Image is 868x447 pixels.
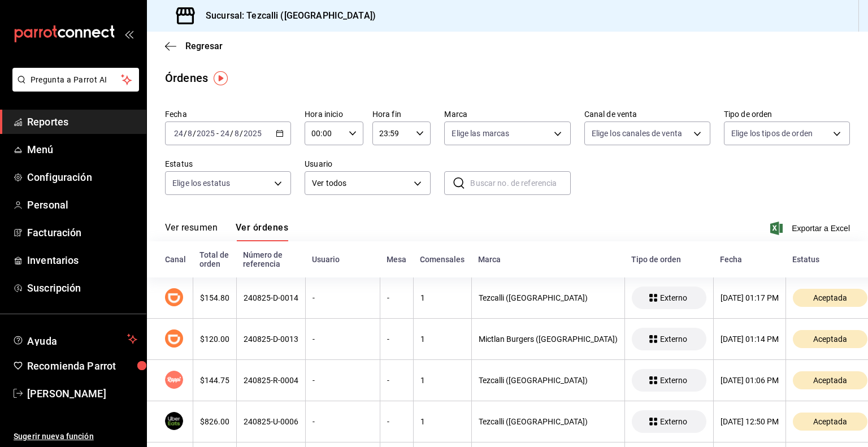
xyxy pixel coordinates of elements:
[479,376,618,385] div: Tezcalli ([GEOGRAPHIC_DATA])
[165,160,291,168] label: Estatus
[721,335,779,344] div: [DATE] 01:14 PM
[420,376,465,385] div: 1
[240,129,243,138] span: /
[27,280,137,296] span: Suscripción
[631,255,706,264] div: Tipo de orden
[244,417,298,426] div: 240825-U-0006
[584,110,710,118] label: Canal de venta
[387,417,406,426] div: -
[479,293,618,302] div: Tezcalli ([GEOGRAPHIC_DATA])
[244,293,298,302] div: 240825-D-0014
[305,160,431,168] label: Usuario
[197,9,376,23] h3: Sucursal: Tezcalli ([GEOGRAPHIC_DATA])
[656,417,692,426] span: Externo
[200,417,229,426] div: $826.00
[420,417,465,426] div: 1
[124,29,133,38] button: open_drawer_menu
[172,177,230,189] span: Elige los estatus
[772,222,850,235] button: Exportar a Excel
[184,129,187,138] span: /
[792,255,867,264] div: Estatus
[200,293,229,302] div: $154.80
[14,431,137,442] span: Sugerir nueva función
[165,41,223,51] button: Regresar
[165,70,208,86] div: Órdenes
[387,376,406,385] div: -
[656,376,692,385] span: Externo
[721,293,779,302] div: [DATE] 01:17 PM
[200,376,229,385] div: $144.75
[216,129,219,138] span: -
[27,197,137,212] span: Personal
[27,142,137,157] span: Menú
[234,129,240,138] input: --
[199,250,229,268] div: Total de orden
[312,177,410,189] span: Ver todos
[214,71,228,85] img: Tooltip marker
[724,110,850,118] label: Tipo de orden
[187,129,193,138] input: --
[243,250,298,268] div: Número de referencia
[720,255,779,264] div: Fecha
[27,225,137,240] span: Facturación
[313,417,373,426] div: -
[313,335,373,344] div: -
[173,129,184,138] input: --
[165,222,218,241] button: Ver resumen
[165,222,288,241] div: navigation tabs
[809,417,852,426] span: Aceptada
[244,335,298,344] div: 240825-D-0013
[27,170,137,185] span: Configuración
[31,74,121,86] span: Pregunta a Parrot AI
[592,128,682,139] span: Elige los canales de venta
[27,332,123,346] span: Ayuda
[193,129,196,138] span: /
[165,110,291,118] label: Fecha
[387,335,406,344] div: -
[656,335,692,344] span: Externo
[372,110,431,118] label: Hora fin
[200,335,229,344] div: $120.00
[313,376,373,385] div: -
[27,114,137,129] span: Reportes
[479,417,618,426] div: Tezcalli ([GEOGRAPHIC_DATA])
[243,129,262,138] input: ----
[444,110,570,118] label: Marca
[420,293,465,302] div: 1
[185,41,223,51] span: Regresar
[8,82,139,94] a: Pregunta a Parrot AI
[721,376,779,385] div: [DATE] 01:06 PM
[387,293,406,302] div: -
[420,335,465,344] div: 1
[731,128,813,139] span: Elige los tipos de orden
[312,255,373,264] div: Usuario
[27,358,137,374] span: Recomienda Parrot
[230,129,233,138] span: /
[387,255,406,264] div: Mesa
[236,222,288,241] button: Ver órdenes
[809,376,852,385] span: Aceptada
[244,376,298,385] div: 240825-R-0004
[470,172,570,194] input: Buscar no. de referencia
[12,68,139,92] button: Pregunta a Parrot AI
[27,253,137,268] span: Inventarios
[420,255,465,264] div: Comensales
[305,110,363,118] label: Hora inicio
[452,128,509,139] span: Elige las marcas
[809,293,852,302] span: Aceptada
[478,255,618,264] div: Marca
[721,417,779,426] div: [DATE] 12:50 PM
[196,129,215,138] input: ----
[220,129,230,138] input: --
[27,386,137,401] span: [PERSON_NAME]
[656,293,692,302] span: Externo
[809,335,852,344] span: Aceptada
[165,255,186,264] div: Canal
[313,293,373,302] div: -
[479,335,618,344] div: Mictlan Burgers ([GEOGRAPHIC_DATA])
